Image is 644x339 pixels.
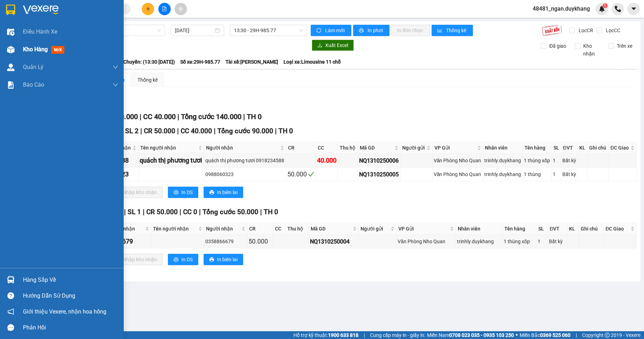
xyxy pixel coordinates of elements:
span: | [260,208,262,216]
strong: 1900 633 818 [328,332,358,338]
th: CC [316,142,338,154]
div: 50.000 [287,169,315,179]
td: 0358866679 [96,235,151,249]
strong: 0708 023 035 - 0935 103 250 [449,332,514,338]
div: 0358866679 [205,238,246,245]
button: In đơn chọn [391,25,430,36]
div: 1 [553,157,560,164]
th: ĐVT [561,142,578,154]
span: Chuyến: (13:30 [DATE]) [123,58,175,66]
button: caret-down [627,3,640,15]
div: 1 [538,238,546,245]
button: printerIn DS [168,254,198,265]
td: Văn Phòng Nho Quan [433,154,483,168]
span: Tổng cước 90.000 [217,127,273,135]
span: ⚪️ [516,334,518,337]
div: 40.000 [317,156,337,165]
span: Giới thiệu Vexere, nhận hoa hồng [23,307,106,316]
span: | [180,208,181,216]
img: warehouse-icon [7,276,14,284]
img: logo.jpg [9,9,44,44]
span: ĐC Giao [605,225,629,233]
th: Ghi chú [587,142,609,154]
span: Báo cáo [23,80,44,89]
span: copyright [605,333,610,338]
span: bar-chart [437,28,443,34]
div: 1 thùng [524,170,550,178]
span: | [576,331,577,339]
span: CR 50.000 [146,208,178,216]
span: Kho hàng [23,46,48,53]
td: NQ1310250004 [309,235,359,249]
span: Xuất Excel [325,41,348,49]
span: TH 0 [247,112,262,121]
div: 50.000 [248,236,272,246]
td: NQ1310250006 [358,154,400,168]
span: Trên xe [614,42,635,50]
button: printerIn biên lai [204,254,243,265]
span: printer [209,257,214,263]
span: Người gửi [361,225,389,233]
input: 13/10/2025 [175,27,214,34]
div: NQ1310250004 [310,237,357,246]
span: In DS [181,256,193,263]
span: download [317,43,322,48]
span: 48481_ngan.duykhang [527,4,596,13]
td: Văn Phòng Nho Quan [397,235,456,249]
span: printer [174,257,178,263]
li: Số 2 [PERSON_NAME], [GEOGRAPHIC_DATA] [39,17,160,26]
h1: NQT1310250005 [77,51,123,67]
span: Miền Bắc [520,331,570,339]
img: solution-icon [7,81,14,89]
img: phone-icon [615,6,621,12]
div: quách thị phương tươi 0918234588 [205,157,285,164]
span: mới [51,46,64,54]
span: In DS [181,188,193,196]
div: NQ1310250006 [359,156,399,165]
b: Gửi khách hàng [66,36,133,45]
button: downloadNhập kho nhận [109,187,163,198]
span: CC 40.000 [143,112,176,121]
span: plus [146,6,151,11]
th: KL [567,223,579,235]
div: 0988060323 [205,170,285,178]
th: Thu hộ [286,223,309,235]
div: Văn Phòng Nho Quan [434,157,482,164]
th: CR [286,142,316,154]
span: notification [7,308,14,315]
img: warehouse-icon [7,64,14,71]
span: | [243,112,245,121]
div: trinhly.duykhang [484,170,521,178]
th: CC [273,223,285,235]
span: Người nhận [206,225,240,233]
span: Lọc CR [576,27,594,34]
td: Văn Phòng Nho Quan [433,168,483,181]
img: logo-vxr [6,5,15,15]
span: aim [178,6,183,11]
div: Thống kê [137,76,158,84]
th: Thu hộ [338,142,358,154]
button: downloadNhập kho nhận [109,254,163,265]
div: 1 thùng xốp [524,157,550,164]
span: Mã GD [360,144,393,152]
td: NQ1310250005 [358,168,400,181]
img: warehouse-icon [7,46,14,53]
span: CC 40.000 [181,127,212,135]
span: Thống kê [446,27,467,34]
th: SL [552,142,561,154]
span: | [275,127,277,135]
span: | [140,127,142,135]
span: Tên người nhận [140,144,197,152]
span: Tổng cước 50.000 [203,208,258,216]
strong: 0369 525 060 [540,332,570,338]
img: warehouse-icon [7,28,14,36]
span: 13:30 - 29H-985.77 [234,25,303,36]
span: printer [209,190,214,195]
button: printerIn DS [168,187,198,198]
span: Làm mới [325,27,346,34]
span: TH 0 [279,127,293,135]
div: 1 [553,170,560,178]
div: trinhly.duykhang [484,157,521,164]
span: file-add [162,6,167,11]
span: | [124,208,126,216]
